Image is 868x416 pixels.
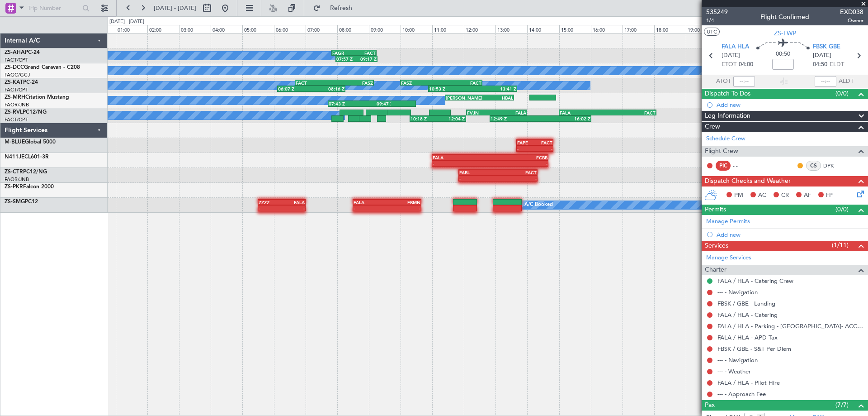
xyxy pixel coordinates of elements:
[5,86,28,93] a: FACT/CPT
[459,170,498,175] div: FABL
[840,17,863,24] span: Owner
[154,4,196,12] span: [DATE] - [DATE]
[559,25,591,33] div: 15:00
[438,116,465,121] div: 12:04 Z
[716,161,731,171] div: PIC
[5,65,24,70] span: ZS-DCC
[446,95,479,100] div: [PERSON_NAME]
[410,116,438,121] div: 10:18 Z
[535,140,552,145] div: FACT
[357,56,377,62] div: 09:17 Z
[5,72,30,78] a: FAGC/GCJ
[5,65,80,70] a: ZS-DCCGrand Caravan - C208
[716,77,731,86] span: ATOT
[535,146,552,151] div: -
[705,111,750,121] span: Leg Information
[441,80,481,86] div: FACT
[5,199,25,205] span: ZS-SMG
[498,170,537,175] div: FACT
[717,322,863,330] a: FALA / HLA - Parking - [GEOGRAPHIC_DATA]- ACC # 1800
[480,95,513,100] div: HBAL
[387,200,420,205] div: FBMN
[322,5,360,11] span: Refresh
[5,199,38,205] a: ZS-SMGPC12
[179,25,211,33] div: 03:00
[336,56,357,62] div: 07:57 Z
[717,300,775,307] a: FBSK / GBE - Landing
[517,140,535,145] div: FAPE
[832,240,849,250] span: (1/11)
[498,176,537,181] div: -
[623,25,654,33] div: 17:00
[5,154,49,160] a: N411JECL601-3R
[5,154,24,160] span: N411JE
[524,198,553,212] div: A/C Booked
[813,60,827,69] span: 04:50
[337,25,369,33] div: 08:00
[361,101,393,106] div: 09:47 Z
[5,176,29,183] a: FAOR/JNB
[706,217,750,226] a: Manage Permits
[5,184,54,190] a: ZS-PKRFalcon 2000
[717,277,793,285] a: FALA / HLA - Catering Crew
[5,95,25,100] span: ZS-MRH
[706,253,751,263] a: Manage Services
[5,139,56,145] a: M-BLUEGlobal 5000
[5,101,29,108] a: FAOR/JNB
[758,191,766,200] span: AC
[5,80,23,85] span: ZS-KAT
[839,77,854,86] span: ALDT
[733,76,755,87] input: --:--
[686,25,717,33] div: 19:00
[733,162,753,170] div: - -
[334,80,373,86] div: FASZ
[5,169,47,175] a: ZS-CTRPC12/NG
[5,116,28,123] a: FACT/CPT
[823,162,844,170] a: DPK
[608,110,656,115] div: FACT
[5,95,69,100] a: ZS-MRHCitation Mustang
[835,89,849,98] span: (0/0)
[5,139,25,145] span: M-BLUE
[560,110,608,115] div: FALA
[109,18,144,26] div: [DATE] - [DATE]
[722,43,749,52] span: FALA HLA
[717,288,758,296] a: --- - Navigation
[813,43,840,52] span: FBSK GBE
[5,50,40,55] a: ZS-AHAPC-24
[467,110,496,115] div: FVJN
[354,50,376,56] div: FACT
[282,200,305,205] div: FALA
[654,25,686,33] div: 18:00
[717,101,863,109] div: Add new
[432,25,464,33] div: 11:00
[591,25,623,33] div: 16:00
[722,60,736,69] span: ETOT
[147,25,179,33] div: 02:00
[717,231,863,239] div: Add new
[739,60,753,69] span: 04:00
[354,206,387,211] div: -
[705,400,715,411] span: Pax
[28,1,80,15] input: Trip Number
[309,1,363,15] button: Refresh
[433,161,490,166] div: -
[717,311,778,319] a: FALA / HLA - Catering
[278,86,311,91] div: 06:07 Z
[705,176,791,186] span: Dispatch Checks and Weather
[491,116,541,121] div: 12:49 Z
[306,25,337,33] div: 07:00
[116,25,147,33] div: 01:00
[296,80,335,86] div: FACT
[332,50,354,56] div: FAGR
[433,155,490,160] div: FALA
[490,161,547,166] div: -
[5,184,23,190] span: ZS-PKR
[5,110,23,115] span: ZS-RVL
[706,17,728,24] span: 1/4
[527,25,559,33] div: 14:00
[706,7,728,17] span: 535249
[274,25,306,33] div: 06:00
[826,191,833,200] span: FP
[497,110,526,115] div: FALA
